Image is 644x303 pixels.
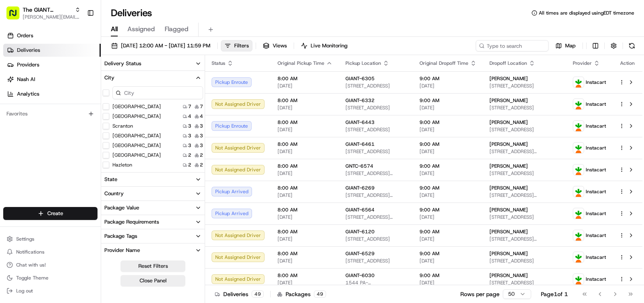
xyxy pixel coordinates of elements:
[101,215,205,229] button: Package Requirements
[586,123,606,129] span: Instacart
[419,105,477,111] span: [DATE]
[3,272,97,284] button: Toggle Theme
[278,60,324,66] span: Original Pickup Time
[278,141,333,147] span: 8:00 AM
[489,141,528,147] span: [PERSON_NAME]
[489,258,560,264] span: [STREET_ADDRESS]
[278,119,333,126] span: 8:00 AM
[489,192,560,198] span: [STREET_ADDRESS][PERSON_NAME][PERSON_NAME]
[278,163,333,169] span: 8:00 AM
[419,141,477,147] span: 9:00 AM
[419,236,477,242] span: [DATE]
[345,83,407,89] span: [STREET_ADDRESS]
[3,233,97,245] button: Settings
[80,137,98,143] span: Pylon
[57,137,98,143] a: Powered byPylon
[314,290,326,298] div: 49
[586,276,606,282] span: Instacart
[345,105,407,111] span: [STREET_ADDRESS]
[17,47,40,54] span: Deliveries
[419,207,477,213] span: 9:00 AM
[489,83,560,89] span: [STREET_ADDRESS]
[200,103,203,110] span: 7
[489,97,528,104] span: [PERSON_NAME]
[23,6,72,14] span: The GIANT Company
[188,103,191,110] span: 7
[345,214,407,220] span: [STREET_ADDRESS][PERSON_NAME]
[586,232,606,239] span: Instacart
[489,75,528,82] span: [PERSON_NAME]
[345,207,375,213] span: GIANT-6564
[101,229,205,243] button: Package Tags
[489,272,528,279] span: [PERSON_NAME]
[68,118,75,125] div: 💻
[215,290,264,298] div: Deliveries
[345,185,375,191] span: GIANT-6269
[3,3,84,23] button: The GIANT Company[PERSON_NAME][EMAIL_ADDRESS][DOMAIN_NAME]
[8,8,24,24] img: Nash
[419,60,468,66] span: Original Dropoff Time
[3,246,97,258] button: Notifications
[278,192,333,198] span: [DATE]
[345,280,407,286] span: 1544 PA-[STREET_ADDRESS]
[565,42,576,49] span: Map
[419,280,477,286] span: [DATE]
[278,214,333,220] span: [DATE]
[3,259,97,271] button: Chat with us!
[104,74,114,81] div: City
[345,119,375,126] span: GIANT-6443
[17,76,35,83] span: Nash AI
[476,40,549,51] input: Type to search
[47,210,63,217] span: Create
[252,290,264,298] div: 49
[112,113,161,119] label: [GEOGRAPHIC_DATA]
[200,142,203,149] span: 3
[489,163,528,169] span: [PERSON_NAME]
[278,126,333,133] span: [DATE]
[112,86,203,99] input: City
[489,250,528,257] span: [PERSON_NAME]
[104,176,117,183] div: State
[188,152,191,158] span: 2
[188,123,191,129] span: 3
[3,44,101,57] a: Deliveries
[101,173,205,186] button: State
[3,58,101,71] a: Providers
[489,207,528,213] span: [PERSON_NAME]
[278,236,333,242] span: [DATE]
[121,275,185,286] button: Close Panel
[112,103,161,110] label: [GEOGRAPHIC_DATA]
[345,170,407,177] span: [STREET_ADDRESS][PERSON_NAME][PERSON_NAME]
[345,228,375,235] span: GIANT-6120
[16,236,34,242] span: Settings
[489,60,527,66] span: Dropoff Location
[586,145,606,151] span: Instacart
[419,75,477,82] span: 9:00 AM
[104,204,139,211] div: Package Value
[460,290,500,298] p: Rows per page
[28,77,133,85] div: Start new chat
[112,123,133,129] label: Scranton
[489,280,560,286] span: [STREET_ADDRESS]
[278,258,333,264] span: [DATE]
[3,207,97,220] button: Create
[419,185,477,191] span: 9:00 AM
[104,233,137,240] div: Package Tags
[16,275,49,281] span: Toggle Theme
[573,60,592,66] span: Provider
[112,162,132,168] label: Hazleton
[101,201,205,215] button: Package Value
[345,272,375,279] span: GIANT-6030
[259,40,290,51] button: Views
[419,228,477,235] span: 9:00 AM
[586,79,606,85] span: Instacart
[188,142,191,149] span: 3
[101,57,205,70] button: Delivery Status
[311,42,347,49] span: Live Monitoring
[419,163,477,169] span: 9:00 AM
[278,75,333,82] span: 8:00 AM
[419,192,477,198] span: [DATE]
[278,207,333,213] span: 8:00 AM
[419,83,477,89] span: [DATE]
[8,118,15,125] div: 📗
